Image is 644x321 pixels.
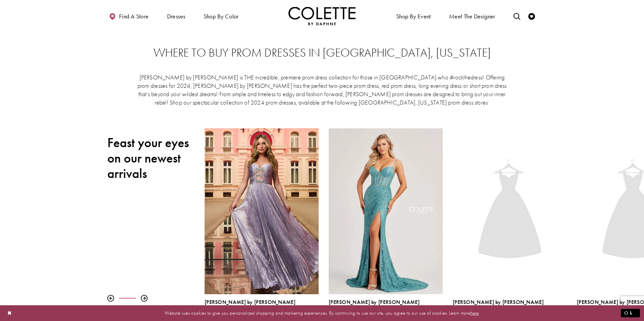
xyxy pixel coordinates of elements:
span: [PERSON_NAME] by [PERSON_NAME] [453,299,544,306]
div: Colette by Daphne Style No. CL8405 [329,299,443,313]
h2: Feast your eyes on our newest arrivals [107,135,195,181]
span: Shop By Event [396,13,431,20]
span: [PERSON_NAME] by [PERSON_NAME] [329,299,420,306]
a: Visit Home Page [288,7,356,25]
button: Submit Dialog [621,309,640,317]
span: Shop by color [202,7,240,25]
a: Visit Colette by Daphne Style No. CL8520 Page [205,128,319,294]
a: here [470,310,479,316]
span: Dresses [167,13,185,20]
span: Dresses [165,7,187,25]
a: Toggle search [512,7,522,25]
div: Colette by Daphne Style No. CL8545 [453,299,567,313]
img: Colette by Daphne [288,7,356,25]
a: Check Wishlist [527,7,537,25]
span: Meet the designer [449,13,495,20]
div: Colette by Daphne Style No. CL8405 [324,123,448,318]
a: Visit Colette by Daphne Style No. CL8545 Page [453,128,567,294]
div: Colette by Daphne Style No. CL8520 [200,123,324,318]
span: [PERSON_NAME] by [PERSON_NAME] [205,299,296,306]
a: Find a store [107,7,150,25]
span: Shop by color [204,13,239,20]
a: Visit Colette by Daphne Style No. CL8405 Page [329,128,443,294]
span: Find a store [119,13,149,20]
p: Website uses cookies to give you personalized shopping and marketing experiences. By continuing t... [48,309,596,318]
button: Close Dialog [4,307,15,319]
a: Meet the designer [447,7,497,25]
span: Shop By Event [394,7,433,25]
div: Colette by Daphne Style No. CL8545 [448,123,572,318]
div: Colette by Daphne Style No. CL8520 [205,299,319,313]
p: [PERSON_NAME] by [PERSON_NAME] is THE incredible, premiere prom dress collection for those in [GE... [137,73,507,107]
h2: Where to buy prom dresses in [GEOGRAPHIC_DATA], [US_STATE] [121,46,523,60]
